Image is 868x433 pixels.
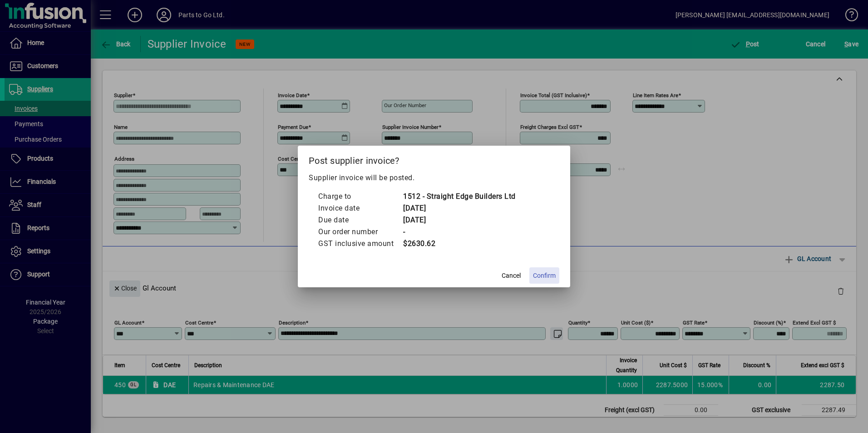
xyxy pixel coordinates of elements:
td: 1512 - Straight Edge Builders Ltd [403,191,516,202]
td: Due date [318,214,403,226]
td: [DATE] [403,202,516,214]
td: Charge to [318,191,403,202]
h2: Post supplier invoice? [298,146,570,172]
span: Confirm [533,271,556,280]
td: $2630.62 [403,238,516,250]
td: Invoice date [318,202,403,214]
button: Confirm [529,267,559,284]
td: GST inclusive amount [318,238,403,250]
button: Cancel [497,267,526,284]
span: Cancel [502,271,521,280]
p: Supplier invoice will be posted. [309,172,559,183]
td: - [403,226,516,238]
td: [DATE] [403,214,516,226]
td: Our order number [318,226,403,238]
